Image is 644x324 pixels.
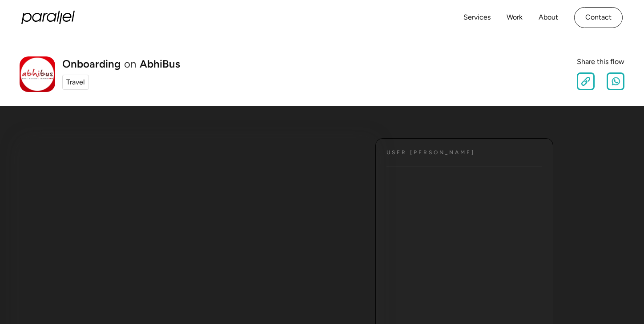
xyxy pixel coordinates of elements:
a: Work [507,11,523,24]
a: AbhiBus [140,59,180,69]
a: Contact [574,7,623,28]
div: Travel [66,77,85,88]
h4: User [PERSON_NAME] [386,149,475,156]
div: on [124,59,136,69]
div: Share this flow [577,56,624,67]
a: Travel [62,75,89,90]
a: About [539,11,558,24]
h1: Onboarding [62,59,121,69]
a: Services [463,11,491,24]
a: home [21,11,75,24]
